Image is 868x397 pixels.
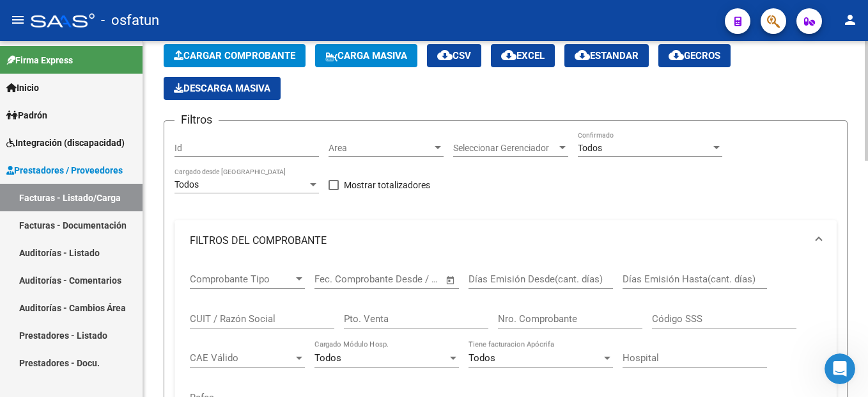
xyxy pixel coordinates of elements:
button: CSV [427,44,481,67]
app-download-masive: Descarga masiva de comprobantes (adjuntos) [164,77,281,100]
button: Open calendar [444,273,458,288]
span: Cargar Comprobante [174,50,295,61]
h3: Filtros [174,111,219,129]
span: CSV [437,50,471,61]
button: Gecros [658,44,731,67]
button: Cargar Comprobante [164,44,306,67]
div: La validación del CAE es un tema que se informa en las capacitaciones del uso de la plataforma qu... [20,27,199,140]
span: Todos [578,143,602,153]
div: igual entiendo que es mas un tema de la obra social que de la plataforma [46,229,245,269]
span: Inicio [6,81,39,95]
mat-icon: cloud_download [669,47,684,63]
img: Profile image for Fin [36,10,57,30]
span: Descarga Masiva [174,83,270,94]
button: go back [8,8,33,32]
span: Mostrar totalizadores [344,177,430,193]
div: nos explicaron con dos charlas todo [74,207,235,220]
input: Fecha fin [378,273,440,285]
span: Gecros [669,50,720,61]
div: PAULA dice… [10,270,245,309]
span: Todos [174,179,199,190]
span: Todos [314,352,341,364]
span: Todos [469,352,495,364]
div: entiendo , pero no tuvimos la posibilidad de esa capacitacion [56,165,235,190]
div: Cerrar [224,8,247,31]
button: Adjuntar un archivo [20,299,30,309]
mat-panel-title: FILTROS DEL COMPROBANTE [190,234,806,248]
span: Comprobante Tipo [190,273,293,285]
button: Enviar un mensaje… [219,294,240,314]
button: Inicio [200,8,224,32]
button: Selector de emoji [40,299,50,309]
mat-icon: person [842,12,858,28]
div: nos explicaron con dos charlas todo [64,200,245,228]
span: Firma Express [6,53,73,67]
div: gracias por tu ayuda [132,270,245,298]
div: igual entiendo que es mas un tema de la obra social que de la plataforma [56,236,235,261]
iframe: Intercom live chat [825,353,855,384]
span: Padrón [6,108,47,122]
button: Selector de gif [61,299,71,309]
mat-icon: menu [10,12,26,28]
div: Soporte dice… [10,19,245,158]
mat-expansion-panel-header: FILTROS DEL COMPROBANTE [174,220,837,261]
div: La validación del CAE es un tema que se informa en las capacitaciones del uso de la plataforma qu... [10,19,210,147]
span: - osfatun [101,6,159,35]
button: Descarga Masiva [164,77,281,100]
span: Estandar [575,50,639,61]
button: Estandar [564,44,649,67]
div: entiendo , pero no tuvimos la posibilidad de esa capacitacion [46,158,245,198]
span: Area [329,143,432,154]
div: PAULA dice… [10,158,245,199]
span: CAE Válido [190,352,293,364]
span: Prestadores / Proveedores [6,163,123,177]
h1: Fin [62,5,77,15]
button: Carga Masiva [315,44,417,67]
mat-icon: cloud_download [575,47,590,63]
textarea: Escribe un mensaje... [11,272,245,294]
span: Carga Masiva [325,50,407,61]
button: EXCEL [491,44,555,67]
button: Start recording [81,299,91,309]
div: PAULA dice… [10,200,245,229]
span: EXCEL [501,50,545,61]
span: Seleccionar Gerenciador [453,143,557,154]
p: El equipo también puede ayudar [62,15,196,35]
input: Fecha inicio [314,273,366,285]
div: PAULA dice… [10,229,245,270]
span: Integración (discapacidad) [6,136,125,150]
mat-icon: cloud_download [437,47,453,63]
mat-icon: cloud_download [501,47,516,63]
